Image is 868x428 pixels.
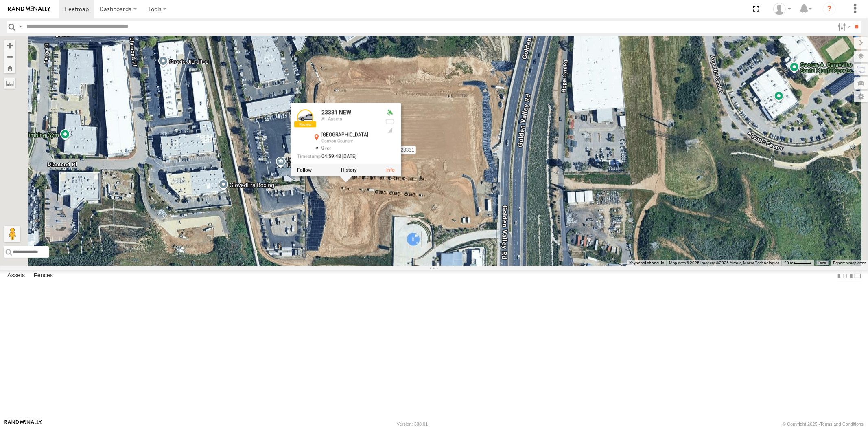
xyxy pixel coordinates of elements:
a: Terms (opens in new tab) [818,261,827,265]
label: Search Filter Options [835,21,852,33]
label: Dock Summary Table to the Left [837,270,845,282]
label: Realtime tracking of Asset [297,168,312,173]
button: Map Scale: 20 m per 41 pixels [782,260,814,266]
a: View Asset Details [386,168,395,173]
img: rand-logo.svg [8,6,50,12]
button: Zoom Home [4,62,15,73]
a: Report a map error [833,260,866,265]
div: Valid GPS Fix [385,110,395,116]
label: Search Query [17,21,24,33]
label: Measure [4,77,15,89]
div: 23331 NEW [321,110,378,116]
label: View Asset History [341,168,357,173]
a: Visit our Website [4,420,42,428]
span: 20 m [784,260,794,265]
div: Version: 308.01 [397,421,428,426]
span: Map data ©2025 Imagery ©2025 Airbus, Maxar Technologies [669,260,779,265]
div: No battery health information received from this device. [385,119,395,125]
i: ? [823,2,836,15]
button: Zoom out [4,51,15,62]
button: Drag Pegman onto the map to open Street View [4,226,20,242]
div: All Assets [321,117,378,121]
div: Date/time of location update [297,154,378,159]
a: Terms and Conditions [820,421,864,426]
div: © Copyright 2025 - [783,421,864,426]
span: 0 [321,145,332,150]
label: Assets [3,270,29,282]
span: 23331 [400,147,414,153]
label: Map Settings [854,91,868,102]
div: Canyon Country [321,139,378,143]
button: Keyboard shortcuts [629,260,664,266]
div: Sardor Khadjimedov [770,3,794,15]
label: Dock Summary Table to the Right [845,270,853,282]
label: Hide Summary Table [854,270,862,282]
button: Zoom in [4,40,15,51]
div: Last Event GSM Signal Strength [385,127,395,134]
label: Fences [30,270,57,282]
div: [GEOGRAPHIC_DATA] [321,132,378,138]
